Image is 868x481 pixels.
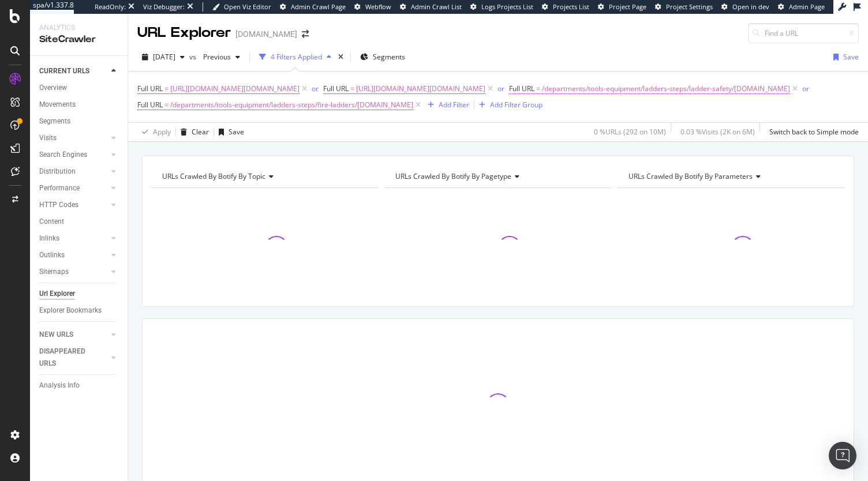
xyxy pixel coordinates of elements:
[312,83,319,94] button: or
[229,127,244,137] div: Save
[439,100,469,110] div: Add Filter
[39,115,119,127] a: Segments
[39,82,119,94] a: Overview
[271,52,322,62] div: 4 Filters Applied
[336,51,346,63] div: times
[214,123,244,141] button: Save
[497,83,504,94] button: or
[598,2,646,12] a: Project Page
[39,216,119,228] a: Content
[609,2,646,11] span: Project Page
[765,123,859,141] button: Switch back to Simple mode
[39,232,59,245] div: Inlinks
[39,345,108,370] a: DISAPPEARED URLS
[39,266,69,278] div: Sitemaps
[39,182,108,194] a: Performance
[356,81,485,97] span: [URL][DOMAIN_NAME][DOMAIN_NAME]
[199,52,231,62] span: Previous
[323,84,349,93] span: Full URL
[350,84,354,93] span: =
[39,379,119,392] a: Analysis Info
[291,2,346,11] span: Admin Crawl Page
[536,84,540,93] span: =
[39,345,98,370] div: DISAPPEARED URLS
[39,329,108,341] a: NEW URLS
[235,28,297,40] div: [DOMAIN_NAME]
[170,81,300,97] span: [URL][DOMAIN_NAME][DOMAIN_NAME]
[542,2,589,12] a: Projects List
[373,52,405,62] span: Segments
[189,52,199,62] span: vs
[509,84,534,93] span: Full URL
[769,127,859,137] div: Switch back to Simple mode
[39,305,119,317] a: Explorer Bookmarks
[778,2,825,12] a: Admin Page
[39,149,108,161] a: Search Engines
[312,84,319,93] div: or
[39,249,108,261] a: Outlinks
[789,2,825,11] span: Admin Page
[39,82,67,94] div: Overview
[199,48,245,66] button: Previous
[137,48,189,66] button: [DATE]
[39,99,119,111] a: Movements
[39,132,57,144] div: Visits
[39,266,108,278] a: Sitemaps
[224,2,271,11] span: Open Viz Editor
[153,52,175,62] span: 2025 Jul. 10th
[39,232,108,245] a: Inlinks
[95,2,126,12] div: ReadOnly:
[153,127,171,137] div: Apply
[474,98,542,112] button: Add Filter Group
[39,166,76,178] div: Distribution
[143,2,185,12] div: Viz Debugger:
[470,2,533,12] a: Logs Projects List
[393,167,601,186] h4: URLs Crawled By Botify By pagetype
[680,127,755,137] div: 0.03 % Visits ( 2K on 6M )
[164,84,169,93] span: =
[802,83,809,94] button: or
[365,2,391,11] span: Webflow
[628,171,753,181] span: URLs Crawled By Botify By parameters
[594,127,666,137] div: 0 % URLs ( 292 on 10M )
[655,2,713,12] a: Project Settings
[721,2,769,12] a: Open in dev
[553,2,589,11] span: Projects List
[280,2,346,12] a: Admin Crawl Page
[356,48,410,66] button: Segments
[802,84,809,93] div: or
[732,2,769,11] span: Open in dev
[164,100,169,110] span: =
[137,84,163,93] span: Full URL
[192,127,209,137] div: Clear
[829,48,859,66] button: Save
[39,99,76,111] div: Movements
[39,182,80,194] div: Performance
[39,216,64,228] div: Content
[39,132,108,144] a: Visits
[39,65,89,77] div: CURRENT URLS
[302,30,309,38] div: arrow-right-arrow-left
[39,288,119,300] a: Url Explorer
[829,442,856,469] div: Open Intercom Messenger
[39,33,118,46] div: SiteCrawler
[137,123,171,141] button: Apply
[39,23,118,33] div: Analytics
[39,305,102,317] div: Explorer Bookmarks
[400,2,462,12] a: Admin Crawl List
[395,171,511,181] span: URLs Crawled By Botify By pagetype
[162,171,265,181] span: URLs Crawled By Botify By topic
[490,100,542,110] div: Add Filter Group
[39,115,70,127] div: Segments
[39,199,108,211] a: HTTP Codes
[481,2,533,11] span: Logs Projects List
[748,23,859,43] input: Find a URL
[160,167,368,186] h4: URLs Crawled By Botify By topic
[666,2,713,11] span: Project Settings
[411,2,462,11] span: Admin Crawl List
[39,149,87,161] div: Search Engines
[255,48,336,66] button: 4 Filters Applied
[39,379,80,392] div: Analysis Info
[212,2,271,12] a: Open Viz Editor
[39,288,75,300] div: Url Explorer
